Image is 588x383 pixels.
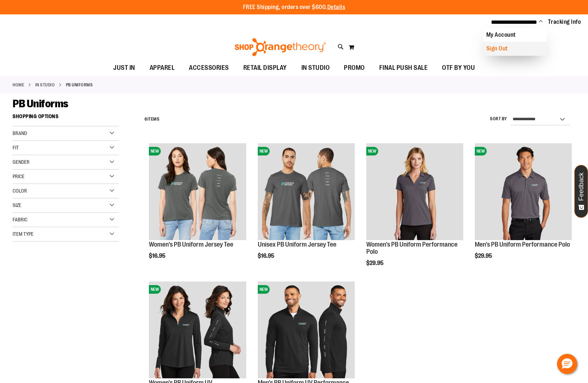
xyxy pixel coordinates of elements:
[13,174,25,179] span: Price
[366,143,463,241] a: Women's PB Uniform Performance PoloNEW
[145,117,147,122] span: 6
[13,98,68,110] span: PB Uniforms
[539,18,543,26] button: Account menu
[366,241,457,255] a: Women's PB Uniform Performance Polo
[258,281,355,379] a: Men's PB Uniform UV Performance Quarter ZipNEW
[475,241,570,248] a: Men's PB Uniform Performance Polo
[471,140,575,278] div: product
[13,217,27,222] span: Fabric
[379,60,428,76] span: FINAL PUSH SALE
[258,281,355,378] img: Men's PB Uniform UV Performance Quarter Zip
[578,172,585,201] span: Feedback
[294,60,337,76] a: IN STUDIO
[475,147,487,156] span: NEW
[149,241,233,248] a: Women's PB Uniform Jersey Tee
[13,188,27,194] span: Color
[35,82,55,88] a: IN STUDIO
[483,28,547,42] a: My Account
[113,60,135,76] span: JUST IN
[236,60,294,76] a: RETAIL DISPLAY
[149,143,246,241] a: PB Uniform Jersey TeeNEW
[149,281,246,379] a: Women's PB Uniform UV Performance Quarter ZipNEW
[254,140,358,278] div: product
[142,60,182,76] a: APPAREL
[258,143,355,241] a: Unisex PB Uniform Jersey TeeNEW
[475,143,572,240] img: PB Uniform Peformance Polo
[66,82,93,88] strong: PB Uniforms
[475,143,572,241] a: PB Uniform Peformance PoloNEW
[13,82,24,88] a: Home
[150,60,175,76] span: APPAREL
[366,147,378,156] span: NEW
[189,60,229,76] span: ACCESSORIES
[490,116,507,122] label: Sort By
[13,159,30,165] span: Gender
[145,140,249,278] div: product
[149,147,161,156] span: NEW
[13,130,27,136] span: Brand
[106,60,142,76] a: JUST IN
[13,202,21,208] span: Size
[13,231,34,237] span: Item Type
[301,60,330,76] span: IN STUDIO
[327,4,345,10] a: Details
[149,143,246,240] img: PB Uniform Jersey Tee
[258,285,270,294] span: NEW
[548,18,581,26] a: Tracking Info
[483,42,547,55] a: Sign Out
[574,165,588,218] button: Feedback - Show survey
[366,260,385,266] span: $29.95
[145,114,159,125] h2: Items
[149,285,161,294] span: NEW
[258,253,275,259] span: $16.95
[366,143,463,240] img: Women's PB Uniform Performance Polo
[475,253,493,259] span: $29.95
[258,147,270,156] span: NEW
[344,60,365,76] span: PROMO
[363,140,467,285] div: product
[442,60,475,76] span: OTF BY YOU
[372,60,435,76] a: FINAL PUSH SALE
[243,3,345,12] p: FREE Shipping, orders over $600.
[149,281,246,378] img: Women's PB Uniform UV Performance Quarter Zip
[149,253,167,259] span: $16.95
[13,110,119,126] strong: Shopping Options
[258,241,336,248] a: Unisex PB Uniform Jersey Tee
[557,354,577,374] button: Hello, have a question? Let’s chat.
[258,143,355,240] img: Unisex PB Uniform Jersey Tee
[435,60,482,76] a: OTF BY YOU
[234,38,327,56] img: Shop Orangetheory
[182,60,236,76] a: ACCESSORIES
[337,60,372,76] a: PROMO
[13,145,19,150] span: Fit
[243,60,287,76] span: RETAIL DISPLAY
